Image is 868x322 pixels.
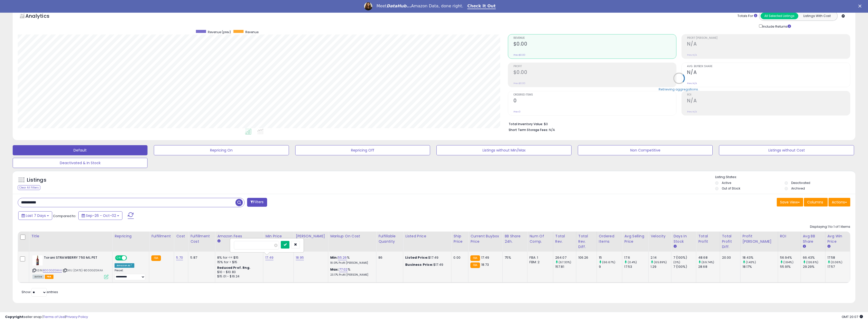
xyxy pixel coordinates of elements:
small: (65.89%) [654,260,667,264]
button: Columns [804,198,828,206]
b: Min: [330,255,338,260]
span: FBA [45,275,53,279]
div: 7 (100%) [673,264,696,269]
div: 29.29% [803,264,825,269]
div: 18.17% [743,264,778,269]
div: ROI [780,234,799,239]
div: % [330,255,372,265]
small: (67.33%) [559,260,571,264]
button: Repricing Off [295,145,430,155]
div: 15 [599,255,622,260]
button: Last 7 Days [18,211,52,220]
small: FBA [470,262,480,268]
div: 264.07 [555,255,576,260]
div: 75% [505,255,523,260]
div: Total Profit Diff. [722,234,738,250]
a: Privacy Policy [66,314,88,319]
div: Ordered Items [599,234,620,244]
span: | SKU: [DATE]-B000GZGXAA [63,268,103,272]
button: Repricing On [154,145,289,155]
small: Avg Win Price. [827,244,830,249]
div: 9 [599,264,622,269]
div: Current Buybox Price [470,234,500,244]
div: Clear All Filters [18,185,40,190]
span: ON [116,256,122,260]
div: Amazon Fees [217,234,261,239]
div: Num of Comp. [529,234,551,244]
div: Fulfillment Cost [190,234,213,244]
button: Listings With Cost [798,13,836,19]
b: Max: [330,267,339,272]
a: 18.95 [296,255,304,260]
div: Total Profit [698,234,717,244]
div: $17.49 [405,262,447,267]
button: All Selected Listings [761,13,798,19]
div: Avg Win Price [827,234,848,244]
div: 106.26 [578,255,593,260]
div: Displaying 1 to 1 of 1 items [810,224,850,229]
div: BB Share 24h. [505,234,525,244]
div: Total Rev. [555,234,574,244]
span: Revenue (prev) [208,30,231,34]
strong: Copyright [5,314,24,319]
p: Listing States: [715,175,855,180]
img: 31eqP7GIaZL._SL40_.jpg [32,255,43,266]
span: Show: entries [22,290,58,294]
div: Totals For [737,14,757,18]
i: DataHub... [386,4,411,8]
small: Avg BB Share. [803,244,806,249]
div: 17.53 [624,264,648,269]
button: Non Competitive [578,145,713,155]
div: Min Price [265,234,291,239]
div: 7 (100%) [673,255,696,260]
label: Deactivated [791,181,810,185]
div: 5.87 [190,255,211,260]
div: Avg Selling Price [624,234,646,244]
a: B000GZGXAA [43,268,62,273]
label: Active [722,181,731,185]
div: Repricing [115,234,147,239]
button: Default [13,145,147,155]
span: Compared to: [53,214,76,218]
small: Amazon Fees. [217,239,220,243]
th: The percentage added to the cost of goods (COGS) that forms the calculator for Min & Max prices. [328,232,376,252]
span: Sep-26 - Oct-02 [86,213,116,218]
b: Listed Price: [405,255,428,260]
div: FBM: 2 [529,260,549,264]
div: Ship Price [453,234,466,244]
div: 28.68 [698,264,719,269]
a: 55.26 [338,255,347,260]
div: Title [31,234,110,239]
span: 18.73 [481,262,489,267]
small: FBA [470,255,480,261]
span: 2025-10-10 20:07 GMT [842,314,863,319]
div: Avg BB Share [803,234,823,244]
div: Velocity [651,234,669,239]
span: Revenue [245,30,258,34]
div: 17.57 [827,264,850,269]
span: Last 7 Days [26,213,46,218]
img: Profile image for Georgie [364,2,372,10]
h5: Analytics [25,12,59,21]
p: 23.17% Profit [PERSON_NAME] [330,273,372,277]
div: [PERSON_NAME] [296,234,326,239]
button: Sep-26 - Oct-02 [78,211,122,220]
a: 17.49 [265,255,273,260]
div: ASIN: [32,255,108,278]
small: (66.67%) [602,260,615,264]
small: FBA [151,255,161,261]
div: Total Rev. Diff. [578,234,595,250]
div: 15% for > $15 [217,260,259,264]
button: Deactivated & In Stock [13,158,147,168]
div: Amazon AI * [115,263,134,268]
div: Days In Stock [673,234,694,244]
label: Archived [791,186,805,191]
a: Check It Out [467,4,496,9]
small: (126.8%) [806,260,818,264]
div: $15.01 - $16.24 [217,274,259,279]
button: Filters [247,198,267,207]
button: Save View [777,198,803,206]
div: 86 [378,255,399,260]
div: 157.81 [555,264,576,269]
a: 5.70 [176,255,183,260]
